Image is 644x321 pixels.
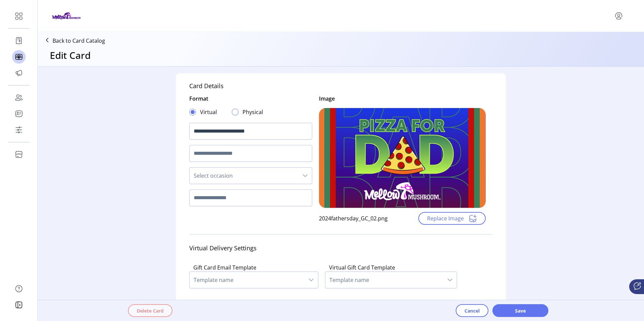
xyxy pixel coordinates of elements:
p: Back to Card Catalog [53,37,105,45]
label: Physical [243,108,263,116]
div: dropdown trigger [443,272,457,288]
label: Virtual [200,108,217,116]
span: Template name [190,272,304,288]
span: Save [501,307,540,314]
span: Select occasion [190,168,298,184]
div: Card Details [189,81,224,91]
img: logo [51,6,82,25]
label: Gift Card Email Template [193,264,256,271]
span: Template name [325,272,443,288]
button: Save [492,304,548,317]
span: Cancel [464,307,480,314]
div: dropdown trigger [298,168,312,184]
div: dropdown trigger [304,272,318,288]
span: Replace Image [427,214,464,222]
div: Format [189,95,208,105]
button: menu [613,10,624,21]
label: Virtual Gift Card Template [329,264,395,271]
div: Image [319,95,335,103]
div: Virtual Delivery Settings [189,240,492,257]
button: Cancel [456,304,488,317]
div: 2024fathersday_GC_02.png [319,214,402,222]
h3: Edit Card [50,48,91,62]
